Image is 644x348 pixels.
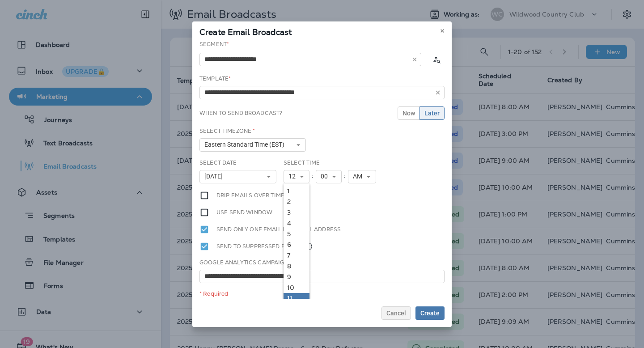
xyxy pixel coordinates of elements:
label: Google Analytics Campaign Title [199,259,305,266]
label: Use send window [216,208,272,217]
button: Eastern Standard Time (EST) [199,138,306,152]
span: Create [420,310,440,316]
div: * Required [199,290,445,297]
label: Send only one email per email address [216,225,341,234]
button: Now [398,106,420,120]
button: [DATE] [199,170,276,183]
label: Send to suppressed emails. [216,242,313,251]
label: Template [199,75,231,82]
button: 00 [316,170,342,183]
button: Create [415,306,445,320]
span: Later [424,110,440,116]
span: Eastern Standard Time (EST) [204,141,288,149]
a: 7 [284,250,309,261]
a: 11 [284,293,309,304]
a: 1 [284,186,309,196]
a: 2 [284,196,309,207]
a: 3 [284,207,309,218]
a: 5 [284,229,309,239]
label: When to send broadcast? [199,110,282,117]
span: Now [402,110,415,116]
div: : [309,170,316,183]
label: Select Date [199,159,237,166]
button: Later [419,106,445,120]
a: 4 [284,218,309,229]
span: 00 [321,173,331,180]
button: AM [348,170,376,183]
span: 12 [288,173,299,180]
a: 8 [284,261,309,272]
div: Create Email Broadcast [192,21,452,40]
button: Calculate the estimated number of emails to be sent based on selected segment. (This could take a... [428,51,445,68]
div: : [342,170,348,183]
label: Select Time [284,159,320,166]
a: 9 [284,272,309,282]
label: Segment [199,41,229,48]
label: Drip emails over time [216,191,284,200]
a: 6 [284,239,309,250]
span: [DATE] [204,173,226,180]
label: Select Timezone [199,127,255,135]
a: 10 [284,282,309,293]
span: AM [353,173,366,180]
span: Cancel [386,310,406,316]
button: Cancel [381,306,411,320]
button: 12 [284,170,309,183]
